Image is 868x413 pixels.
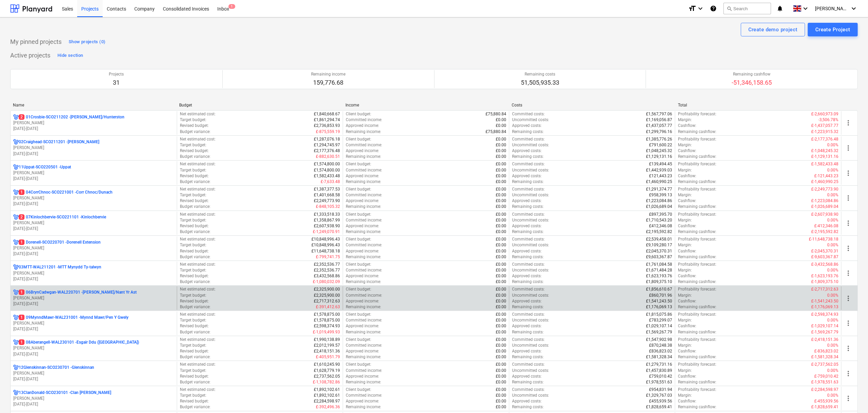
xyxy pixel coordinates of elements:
p: Profitability forecast : [678,212,716,217]
p: £1,169,056.87 [646,117,672,123]
p: Committed costs : [512,236,545,242]
div: Show projects (0) [69,38,105,46]
p: Revised budget : [180,148,209,154]
p: £0.00 [496,117,506,123]
p: £1,387,377.53 [314,186,340,192]
span: more_vert [844,219,852,227]
div: Project has multi currencies enabled [13,365,19,370]
p: £10,848,996.43 [311,242,340,248]
p: £0.00 [496,198,506,204]
button: Search [724,3,771,14]
p: £0.00 [496,217,506,223]
p: £958,399.13 [649,192,672,198]
p: [DATE] - [DATE] [13,226,174,232]
p: Client budget : [346,212,371,217]
p: £1,294,745.97 [314,142,340,148]
span: [PERSON_NAME] [815,6,849,11]
p: £-2,177,376.48 [811,136,838,142]
p: Approved income : [346,148,379,154]
p: £1,358,867.99 [314,217,340,223]
p: [DATE] - [DATE] [13,151,174,157]
p: Profitability forecast : [678,111,716,117]
span: 1 [19,239,24,245]
p: £11,648,738.18 [311,248,340,254]
p: Uncommitted costs : [512,117,549,123]
button: Create demo project [741,23,805,36]
p: Client budget : [346,186,371,192]
p: Active projects [10,51,50,60]
i: keyboard_arrow_down [696,4,704,13]
p: [PERSON_NAME] [13,245,174,251]
p: Approved costs : [512,123,542,129]
p: Client budget : [346,236,371,242]
p: [PERSON_NAME] [13,170,174,176]
p: Approved costs : [512,248,542,254]
p: Approved income : [346,248,379,254]
p: £0.00 [496,167,506,173]
div: 11Uppat-SCO220501 -Uppat[PERSON_NAME][DATE]-[DATE] [13,164,174,182]
p: £791,600.22 [649,142,672,148]
p: Remaining income [311,71,345,77]
div: Project has multi currencies enabled [13,139,19,145]
p: -51,346,158.65 [732,79,772,87]
p: Approved costs : [512,223,542,229]
span: 2 [19,114,24,120]
p: [PERSON_NAME] [13,320,174,326]
p: £0.00 [496,161,506,167]
p: Projects [109,71,124,77]
p: £2,539,458.01 [646,236,672,242]
p: Net estimated cost : [180,186,216,192]
p: Remaining costs : [512,129,544,135]
p: Committed costs : [512,212,545,217]
p: Budget variance : [180,129,210,135]
div: 104CorrChnoc-SCO221001 -Corr Chnoc/Dunach[PERSON_NAME][DATE]-[DATE] [13,189,174,207]
p: [DATE] - [DATE] [13,251,174,257]
p: £9,109,280.17 [646,242,672,248]
p: Committed income : [346,117,382,123]
p: £1,840,668.67 [314,111,340,117]
p: [DATE] - [DATE] [13,401,174,407]
p: Remaining costs : [512,204,544,210]
p: £0.00 [496,212,506,217]
p: Profitability forecast : [678,186,716,192]
p: Remaining costs : [512,154,544,160]
button: Create Project [808,23,858,36]
p: Uncommitted costs : [512,167,549,173]
p: 51,505,935.33 [521,79,559,87]
p: £10,848,996.43 [311,236,340,242]
p: Margin : [678,217,692,223]
p: £139,494.45 [649,161,672,167]
p: Client budget : [346,111,371,117]
p: £1,223,084.86 [646,198,672,204]
p: £1,437,057.77 [646,123,672,129]
p: Profitability forecast : [678,161,716,167]
p: £0.00 [496,154,506,160]
p: £1,582,433.48 [314,173,340,179]
p: Net estimated cost : [180,212,216,217]
p: Committed income : [346,217,382,223]
p: Net estimated cost : [180,236,216,242]
p: Cashflow : [678,198,696,204]
div: Project has multi currencies enabled [13,340,19,345]
p: Committed income : [346,167,382,173]
p: 13ClanDonald-SCO230101 - Clan [PERSON_NAME] [19,390,111,396]
p: £1,291,374.77 [646,186,672,192]
p: 0.00% [827,217,838,223]
p: £-121,443.23 [814,173,838,179]
p: £-1,437,057.77 [811,123,838,129]
p: £1,287,076.18 [314,136,340,142]
p: [PERSON_NAME] [13,270,174,276]
div: Project has multi currencies enabled [13,239,19,245]
span: more_vert [844,344,852,352]
p: 08Aberangell-WAL230101 - Esgair Ddu ([GEOGRAPHIC_DATA]) [19,340,139,345]
p: 0.00% [827,192,838,198]
span: more_vert [844,244,852,252]
div: 13ClanDonald-SCO230101 -Clan [PERSON_NAME][PERSON_NAME][DATE]-[DATE] [13,390,174,407]
p: Remaining income : [346,129,381,135]
p: £0.00 [496,223,506,229]
p: £-1,223,915.32 [811,129,838,135]
div: 207Kinlochbervie-SCO221101 -Kinlochbervie[PERSON_NAME][DATE]-[DATE] [13,214,174,232]
p: £1,401,668.58 [314,192,340,198]
div: Name [13,103,174,108]
p: [PERSON_NAME] [13,145,174,151]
